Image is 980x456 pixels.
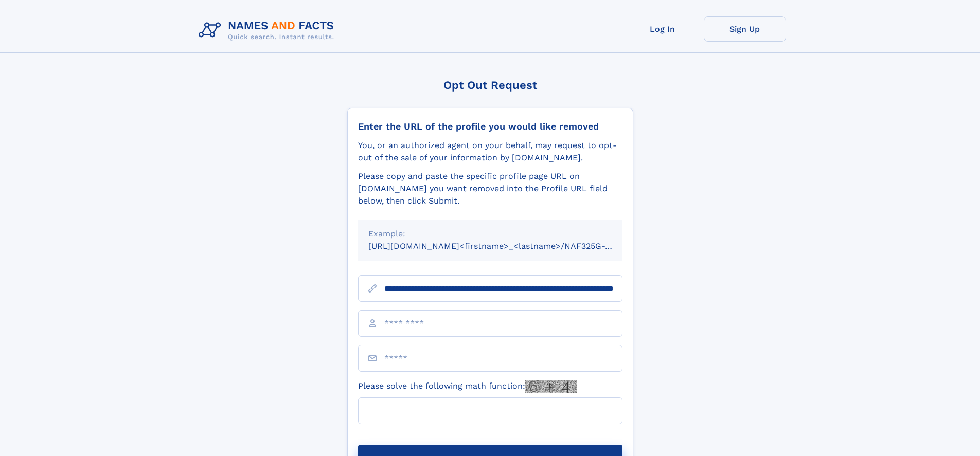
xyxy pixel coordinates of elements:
[347,79,633,92] div: Opt Out Request
[368,241,642,251] small: [URL][DOMAIN_NAME]<firstname>_<lastname>/NAF325G-xxxxxxxx
[358,380,577,393] label: Please solve the following math function:
[621,16,704,42] a: Log In
[358,121,622,132] div: Enter the URL of the profile you would like removed
[194,16,343,44] img: Logo Names and Facts
[704,16,786,42] a: Sign Up
[368,228,612,240] div: Example:
[358,139,622,164] div: You, or an authorized agent on your behalf, may request to opt-out of the sale of your informatio...
[358,170,622,207] div: Please copy and paste the specific profile page URL on [DOMAIN_NAME] you want removed into the Pr...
